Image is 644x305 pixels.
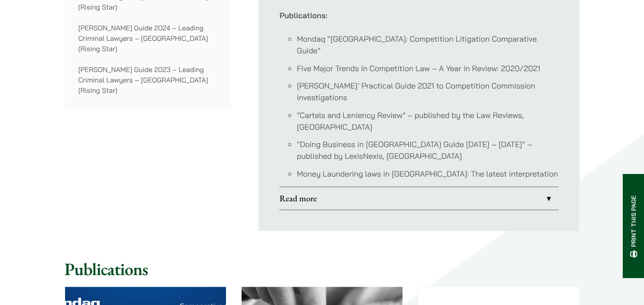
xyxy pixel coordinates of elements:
[297,62,559,74] li: Five Major Trends in Competition Law – A Year in Review: 2020/2021
[297,109,559,133] li: “Cartels and Leniency Review” – published by the Law Reviews, [GEOGRAPHIC_DATA]
[78,64,217,95] p: [PERSON_NAME] Guide 2023 – Leading Criminal Lawyers – [GEOGRAPHIC_DATA] (Rising Star)
[65,259,580,279] h2: Publications
[78,23,217,54] p: [PERSON_NAME] Guide 2024 – Leading Criminal Lawyers – [GEOGRAPHIC_DATA] (Rising Star)
[297,33,559,56] li: Mondaq “[GEOGRAPHIC_DATA]: Competition Litigation Comparative Guide”
[297,168,559,180] li: Money Laundering laws in [GEOGRAPHIC_DATA]: The latest interpretation
[297,80,559,103] li: [PERSON_NAME]’ Practical Guide 2021 to Competition Commission investigations
[297,138,559,162] li: “Doing Business in [GEOGRAPHIC_DATA] Guide [DATE] – [DATE]” – published by LexisNexis, [GEOGRAPHI...
[279,187,559,210] a: Read more
[279,10,327,20] strong: Publications:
